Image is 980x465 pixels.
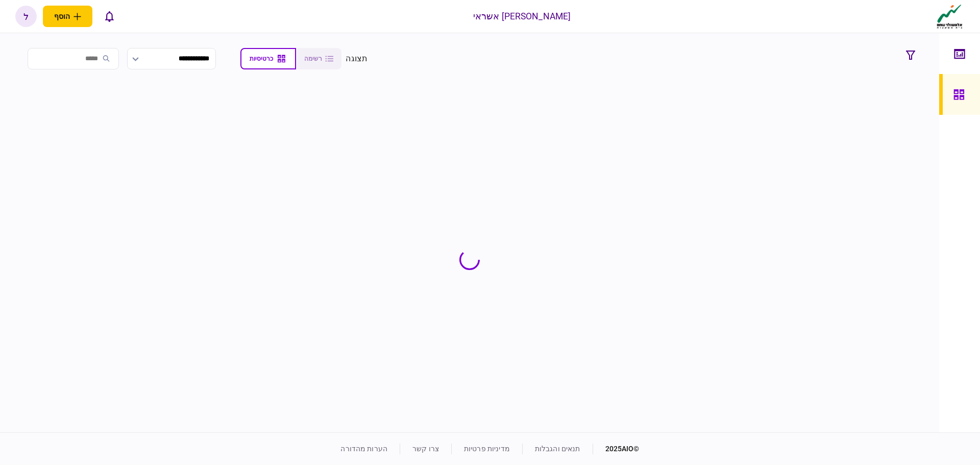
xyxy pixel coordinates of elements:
button: פתח רשימת התראות [99,6,120,27]
a: מדיניות פרטיות [464,445,510,453]
div: [PERSON_NAME] אשראי [473,10,571,23]
button: ל [15,6,37,27]
div: © 2025 AIO [593,444,640,454]
button: רשימה [296,48,341,69]
div: תצוגה [346,53,367,65]
a: הערות מהדורה [340,445,387,453]
button: כרטיסיות [240,48,296,69]
img: client company logo [935,4,965,29]
button: פתח תפריט להוספת לקוח [43,6,92,27]
span: כרטיסיות [250,55,273,62]
span: רשימה [304,55,322,62]
a: צרו קשר [412,445,439,453]
a: תנאים והגבלות [535,445,580,453]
